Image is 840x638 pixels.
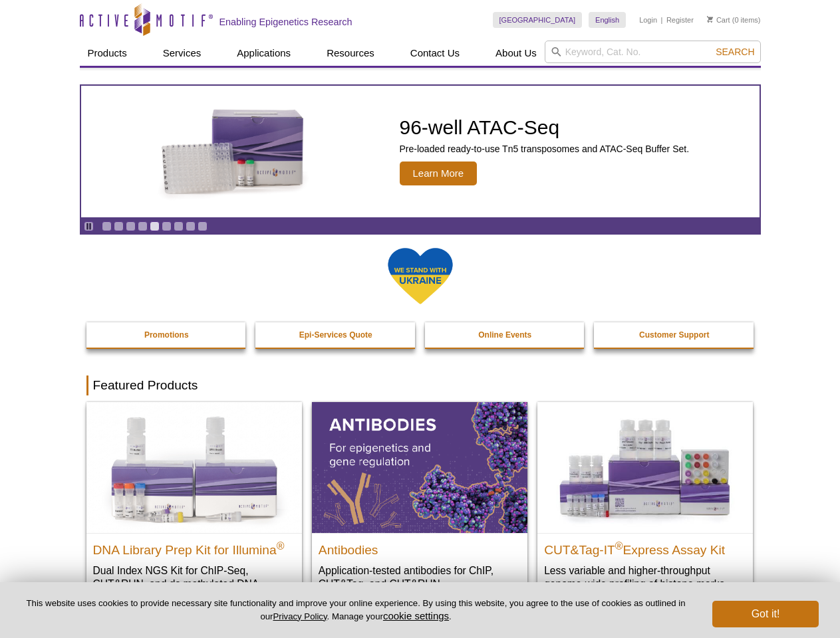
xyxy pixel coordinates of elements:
img: CUT&Tag-IT® Express Assay Kit [537,402,753,532]
img: DNA Library Prep Kit for Illumina [86,402,302,532]
a: Customer Support [594,322,755,348]
a: Products [80,41,135,66]
a: Epi-Services Quote [255,322,416,348]
a: Login [639,15,657,25]
a: Go to slide 2 [114,221,124,231]
a: About Us [488,41,545,66]
span: Learn More [400,161,478,185]
a: Active Motif Kit photo 96-well ATAC-Seq Pre-loaded ready-to-use Tn5 transposomes and ATAC-Seq Buf... [81,86,760,217]
img: We Stand With Ukraine [387,247,454,306]
img: Active Motif Kit photo [150,102,317,201]
a: Go to slide 1 [102,221,112,231]
a: Go to slide 9 [198,221,208,231]
img: Your Cart [707,16,713,23]
button: cookie settings [383,610,449,621]
a: Go to slide 6 [162,221,172,231]
sup: ® [615,540,623,551]
p: Less variable and higher-throughput genome-wide profiling of histone marks​. [544,564,746,591]
h2: Featured Products [86,375,754,395]
li: | [661,12,663,28]
p: Pre-loaded ready-to-use Tn5 transposomes and ATAC-Seq Buffer Set. [400,143,690,155]
a: Register [666,15,694,25]
a: Resources [319,41,382,66]
a: English [589,12,626,28]
a: [GEOGRAPHIC_DATA] [493,12,583,28]
a: Privacy Policy [273,611,327,621]
h2: DNA Library Prep Kit for Illumina [93,537,295,557]
a: Cart [707,15,730,25]
a: Services [155,41,210,66]
sup: ® [277,540,285,551]
h2: Antibodies [319,537,521,557]
article: 96-well ATAC-Seq [81,86,760,217]
h2: Enabling Epigenetics Research [219,16,352,28]
h2: CUT&Tag-IT Express Assay Kit [544,537,746,557]
a: All Antibodies Antibodies Application-tested antibodies for ChIP, CUT&Tag, and CUT&RUN. [312,402,527,603]
a: Promotions [86,322,247,348]
a: Applications [229,41,299,66]
strong: Promotions [144,330,189,340]
strong: Epi-Services Quote [299,330,372,340]
a: Contact Us [402,41,468,66]
button: Got it! [712,601,819,627]
a: CUT&Tag-IT® Express Assay Kit CUT&Tag-IT®Express Assay Kit Less variable and higher-throughput ge... [537,402,753,603]
input: Keyword, Cat. No. [545,41,761,63]
p: This website uses cookies to provide necessary site functionality and improve your online experie... [21,597,690,623]
a: Go to slide 5 [150,221,160,231]
img: All Antibodies [312,402,527,532]
p: Dual Index NGS Kit for ChIP-Seq, CUT&RUN, and ds methylated DNA assays. [93,564,295,604]
a: Go to slide 3 [126,221,136,231]
a: DNA Library Prep Kit for Illumina DNA Library Prep Kit for Illumina® Dual Index NGS Kit for ChIP-... [86,402,302,617]
button: Search [712,46,758,58]
p: Application-tested antibodies for ChIP, CUT&Tag, and CUT&RUN. [319,564,521,591]
strong: Online Events [478,330,531,340]
span: Search [716,47,754,57]
a: Online Events [425,322,586,348]
h2: 96-well ATAC-Seq [400,118,690,138]
a: Toggle autoplay [84,221,94,231]
a: Go to slide 4 [138,221,148,231]
a: Go to slide 8 [186,221,196,231]
strong: Customer Support [639,330,709,340]
li: (0 items) [707,12,761,28]
a: Go to slide 7 [174,221,184,231]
